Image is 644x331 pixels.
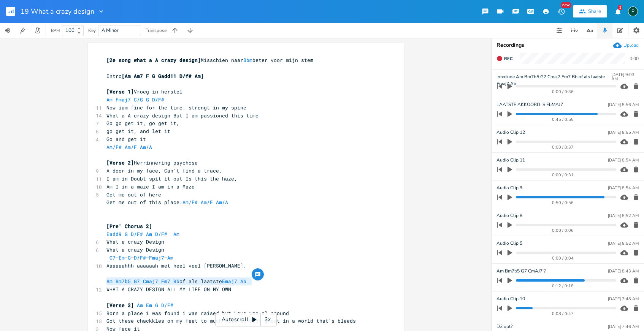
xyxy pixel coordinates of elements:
span: Interlude Am Bm7b5 G7 Cmaj7 Fm7 Bb of als laatste Emaj7 Ab [496,73,611,81]
span: D/F# [131,231,143,238]
span: Audio Clip 10 [496,295,525,302]
span: Go go get it, go get it, [106,120,179,127]
span: Fm7 [161,278,170,285]
span: What a crazy Design [106,238,164,245]
span: Audio Clip 9 [496,184,522,192]
span: Em [146,302,152,309]
span: Vroeg in herstel [106,88,182,95]
div: Upload [623,42,639,48]
div: 0:08 / 0:47 [510,312,616,316]
span: Am I in a maze I am in a Maze [106,183,195,190]
span: D/F# [134,254,146,261]
span: Am [106,278,113,285]
span: [Verse 2] [106,159,134,166]
div: 0:00 / 0:04 [510,256,616,260]
span: Get me out of here [106,191,161,198]
div: 0:12 / 0:18 [510,284,616,288]
button: 2 [610,5,625,18]
span: Cmaj7 [143,278,158,285]
span: Bm7b5 [116,278,131,285]
span: A door in my face, Can’t find a trace, [106,167,222,174]
div: [DATE] 9:03 AM [611,73,639,81]
span: Bbm [243,57,252,63]
div: [DATE] 8:52 AM [608,241,639,245]
div: Key [88,28,96,33]
span: Born a place i was found i was raised but Love was al around [106,310,289,317]
span: Am/A [216,199,228,206]
div: 0:45 / 0:55 [510,117,616,122]
div: [DATE] 8:54 AM [608,186,639,190]
span: Misschien naar beter voor mijn stem [106,57,313,63]
span: Get me out of this place. [106,199,231,206]
span: Audio Clip 5 [496,240,522,247]
span: Aaaaaahhh aaaaaah met heel veel [PERSON_NAME]. [106,262,246,269]
span: [Verse 3] [106,302,134,309]
span: G [125,231,128,238]
div: [DATE] 8:54 AM [608,158,639,162]
span: Am/F# [182,199,198,206]
div: BPM [51,29,60,33]
span: Now iam fine for the time. strengt in my spine [106,104,246,111]
span: Emaj7 [222,278,237,285]
span: Am/F [125,144,137,150]
span: D/F# [152,96,164,103]
span: C/G [134,96,143,103]
span: – – – – – [106,254,173,261]
button: New [554,5,569,18]
div: 0:00 / 0:06 [510,228,616,233]
span: of als laatste [106,278,249,285]
span: Audio Clip 12 [496,129,525,136]
span: Bb [173,278,179,285]
div: Piepo [628,6,638,16]
span: [Am Am7 F G Gadd11 D/f# Am] [122,73,204,79]
span: [2e song what a A crazy design] [106,57,201,63]
button: Rec [493,52,516,65]
span: Am [146,231,152,238]
span: Herrinnering psychose [106,159,198,166]
div: [DATE] 8:56 AM [608,103,639,107]
div: 2 [618,5,622,10]
div: Transpose [146,28,167,33]
span: LAATSTE AKKOORD IS EbMAJ7 [496,101,563,108]
span: D2 opt? [496,323,512,330]
div: Share [588,8,601,15]
button: Upload [613,41,639,49]
div: 0:50 / 0:56 [510,201,616,205]
span: G [146,96,149,103]
span: Intro [106,73,207,79]
div: [DATE] 7:46 AM [608,325,639,329]
span: Am/F# [106,144,122,150]
span: G [155,302,158,309]
span: Got these chackkles on my feet to much hate to much greet in a world that's bleeds [106,317,356,324]
div: 0:00 [630,56,639,61]
span: Am/F [201,199,213,206]
div: [DATE] 8:55 AM [608,130,639,135]
span: Audio Clip 8 [496,212,522,219]
div: 0:00 / 0:31 [510,173,616,177]
span: Fmaj7 [149,254,164,261]
span: go get it, and let it [106,128,170,135]
span: Fmaj7 [116,96,131,103]
span: C7 [109,254,116,261]
span: Am [173,231,179,238]
div: [DATE] 8:52 AM [608,214,639,218]
span: D/F# [161,302,173,309]
span: G7 [134,278,140,285]
span: Ab [240,278,246,285]
span: 19 What a crazy design [21,8,94,15]
span: Am [106,96,113,103]
span: WHAT A CRAZY DESIGN ALL MY LIFE ON MY OWN [106,286,231,293]
span: Am Bm7b5 G7 CmAJ7 ? [496,268,546,275]
div: 0:00 / 0:37 [510,145,616,149]
div: [DATE] 7:48 AM [608,297,639,301]
span: [Verse 1] [106,88,134,95]
span: What a crazy Design [106,246,164,253]
div: 3x [261,313,274,326]
div: [DATE] 8:43 AM [608,269,639,273]
button: P [628,3,638,20]
span: Go and get it [106,136,146,143]
span: D/F# [155,231,167,238]
span: Am [137,302,143,309]
div: New [561,2,571,8]
div: Autoscroll [215,313,277,326]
